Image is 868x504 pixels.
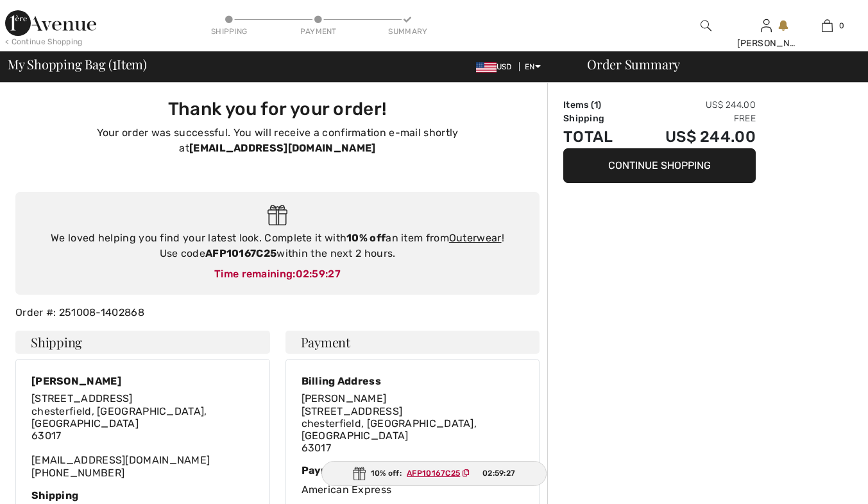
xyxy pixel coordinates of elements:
[302,405,477,455] span: [STREET_ADDRESS] chesterfield, [GEOGRAPHIC_DATA], [GEOGRAPHIC_DATA] 63017
[189,142,375,154] strong: [EMAIL_ADDRESS][DOMAIN_NAME]
[210,26,248,37] div: Shipping
[285,331,540,354] h4: Payment
[449,232,502,244] a: Outerwear
[797,18,857,33] a: 0
[353,467,366,480] img: Gift.svg
[321,461,547,486] div: 10% off:
[476,62,497,73] img: US Dollar
[302,464,524,476] div: Payment
[8,58,147,71] span: My Shopping Bag ( Item)
[563,112,631,125] td: Shipping
[268,205,287,226] img: Gift.svg
[302,375,524,387] div: Billing Address
[299,26,337,37] div: Payment
[388,26,427,37] div: Summary
[31,392,254,478] div: [EMAIL_ADDRESS][DOMAIN_NAME] [PHONE_NUMBER]
[822,18,833,33] img: My Bag
[28,266,527,282] div: Time remaining:
[8,305,547,320] div: Order #: 251008-1402868
[761,18,772,33] img: My Info
[631,125,756,148] td: US$ 244.00
[23,98,532,120] h3: Thank you for your order!
[31,375,254,387] div: [PERSON_NAME]
[631,112,756,125] td: Free
[112,55,117,71] span: 1
[296,268,341,280] span: 02:59:27
[23,125,532,156] p: Your order was successful. You will receive a confirmation e-mail shortly at
[31,489,254,501] div: Shipping
[5,10,96,36] img: 1ère Avenue
[5,36,83,48] div: < Continue Shopping
[302,392,387,404] span: [PERSON_NAME]
[15,331,270,354] h4: Shipping
[761,19,772,31] a: Sign In
[302,464,524,497] div: American Express
[482,467,515,479] span: 02:59:27
[346,232,386,244] strong: 10% off
[631,98,756,112] td: US$ 244.00
[205,247,277,259] strong: AFP10167C25
[701,18,711,33] img: search the website
[28,230,527,261] div: We loved helping you find your latest look. Complete it with an item from ! Use code within the n...
[563,148,756,183] button: Continue Shopping
[476,62,517,71] span: USD
[563,98,631,112] td: Items ( )
[737,37,797,50] div: [PERSON_NAME]
[31,392,207,442] span: [STREET_ADDRESS] chesterfield, [GEOGRAPHIC_DATA], [GEOGRAPHIC_DATA] 63017
[525,62,541,71] span: EN
[572,58,860,71] div: Order Summary
[839,20,844,31] span: 0
[594,100,598,110] span: 1
[563,125,631,148] td: Total
[407,469,460,478] ins: AFP10167C25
